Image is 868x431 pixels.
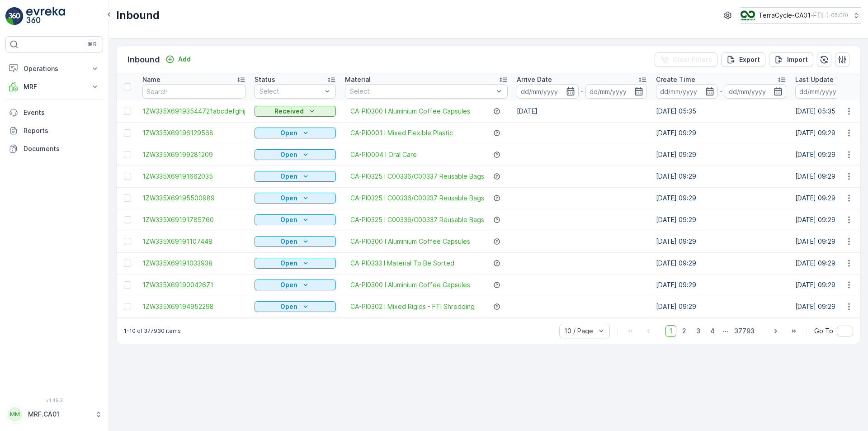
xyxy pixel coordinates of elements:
[350,259,454,268] span: CA-PI0333 I Material To Be Sorted
[517,84,579,99] input: dd/mm/yyyy
[826,12,848,19] p: ( -05:00 )
[651,100,791,122] td: [DATE] 05:35
[5,7,24,25] img: logo
[651,274,791,296] td: [DATE] 09:29
[5,405,103,424] button: MMMRF.CA01
[26,7,65,25] img: logo_light-DOdMpM7g.png
[725,84,787,99] input: dd/mm/yyyy
[350,150,417,159] span: CA-PI0004 I Oral Care
[651,231,791,252] td: [DATE] 09:29
[585,84,647,99] input: dd/mm/yyyy
[255,128,336,138] button: Open
[142,107,245,116] span: 1ZW335X69193544721abcdefghij
[580,86,584,97] p: -
[88,41,97,48] p: ⌘B
[5,78,103,96] button: MRF
[350,107,470,116] a: CA-PI0300 I Aluminium Coffee Capsules
[142,128,245,137] a: 1ZW335X69196129568
[255,214,336,225] button: Open
[8,407,22,422] div: MM
[721,52,765,67] button: Export
[255,193,336,204] button: Open
[24,108,99,117] p: Events
[280,128,297,137] p: Open
[350,128,453,137] a: CA-PI0001 I Mixed Flexible Plastic
[5,60,103,78] button: Operations
[5,140,103,158] a: Documents
[124,151,131,158] div: Toggle Row Selected
[124,238,131,245] div: Toggle Row Selected
[142,280,245,289] span: 1ZW335X69190042671
[741,7,861,24] button: TerraCycle-CA01-FTI(-05:00)
[24,126,99,135] p: Reports
[162,54,194,65] button: Add
[739,55,760,64] p: Export
[692,325,704,337] span: 3
[280,150,297,159] p: Open
[142,215,245,224] span: 1ZW335X69191785760
[280,302,297,311] p: Open
[651,209,791,231] td: [DATE] 09:29
[259,87,322,96] p: Select
[350,194,484,203] a: CA-PI0325 I C00336/C00337 Reusable Bags
[673,55,712,64] p: Clear Filters
[142,172,245,181] a: 1ZW335X69191662035
[142,302,245,311] span: 1ZW335X69194952298
[741,10,755,20] img: TC_BVHiTW6.png
[28,410,90,419] p: MRF.CA01
[656,84,718,99] input: dd/mm/yyyy
[255,279,336,290] button: Open
[280,259,297,268] p: Open
[723,325,728,337] p: ...
[280,172,297,181] p: Open
[255,258,336,269] button: Open
[769,52,813,67] button: Import
[280,215,297,224] p: Open
[350,280,470,289] a: CA-PI0300 I Aluminium Coffee Capsules
[655,52,717,67] button: Clear Filters
[350,302,475,311] a: CA-PI0302 I Mixed Rigids - FTI Shredding
[24,82,85,91] p: MRF
[795,84,857,99] input: dd/mm/yyyy
[255,149,336,160] button: Open
[255,75,275,84] p: Status
[759,11,823,20] p: TerraCycle-CA01-FTI
[730,325,759,337] span: 37793
[124,194,131,202] div: Toggle Row Selected
[142,84,245,99] input: Search
[124,129,131,137] div: Toggle Row Selected
[178,55,191,64] p: Add
[280,237,297,246] p: Open
[127,53,160,66] p: Inbound
[124,303,131,310] div: Toggle Row Selected
[255,171,336,182] button: Open
[517,75,552,84] p: Arrive Date
[24,144,99,153] p: Documents
[124,108,131,115] div: Toggle Row Selected
[350,215,484,224] a: CA-PI0325 I C00336/C00337 Reusable Bags
[350,172,484,181] span: CA-PI0325 I C00336/C00337 Reusable Bags
[124,281,131,289] div: Toggle Row Selected
[5,398,103,403] span: v 1.49.3
[255,106,336,117] button: Received
[142,237,245,246] a: 1ZW335X69191107448
[280,194,297,203] p: Open
[814,327,833,336] span: Go To
[651,252,791,274] td: [DATE] 09:29
[142,194,245,203] a: 1ZW335X69195500989
[255,301,336,312] button: Open
[656,75,695,84] p: Create Time
[512,100,651,122] td: [DATE]
[651,187,791,209] td: [DATE] 09:29
[142,259,245,268] a: 1ZW335X69191033938
[350,237,470,246] a: CA-PI0300 I Aluminium Coffee Capsules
